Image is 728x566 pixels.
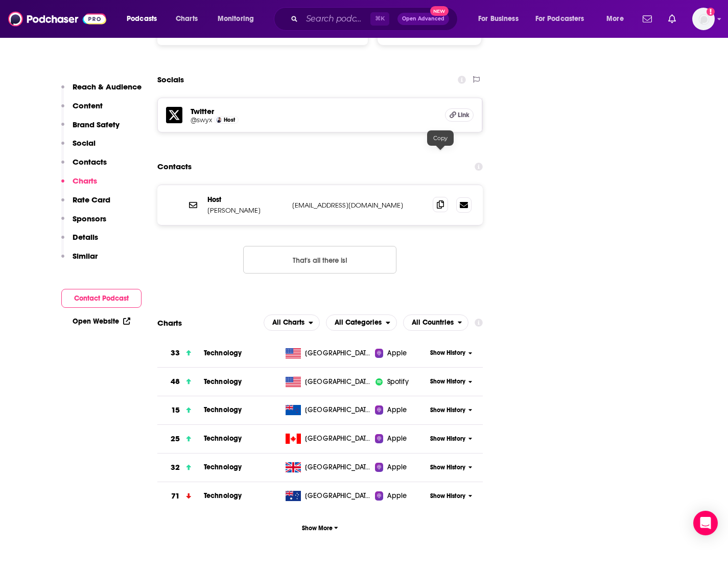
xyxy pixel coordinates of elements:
[73,176,97,186] p: Charts
[61,138,96,157] button: Social
[412,319,454,326] span: All Countries
[171,433,180,445] h3: 25
[61,251,98,270] button: Similar
[693,511,718,535] div: Open Intercom Messenger
[281,348,375,358] a: [GEOGRAPHIC_DATA]
[387,462,407,472] span: Apple
[535,12,584,26] span: For Podcasters
[61,157,107,176] button: Contacts
[61,289,142,308] button: Contact Podcast
[171,376,180,388] h3: 48
[692,8,715,30] img: User Profile
[210,11,267,27] button: open menu
[204,434,242,443] a: Technology
[284,7,467,31] div: Search podcasts, credits, & more...
[216,117,222,123] img: Shawn Wang
[387,377,409,387] span: Spotify
[375,348,427,358] a: Apple
[427,492,476,501] button: Show History
[61,82,142,101] button: Reach & Audience
[427,463,476,472] button: Show History
[157,318,182,328] h2: Charts
[478,12,519,26] span: For Business
[73,195,110,205] p: Rate Card
[264,314,320,331] button: open menu
[61,214,106,233] button: Sponsors
[73,138,96,148] p: Social
[387,434,407,444] span: Apple
[403,314,469,331] button: open menu
[326,314,397,331] button: open menu
[375,378,383,386] img: iconImage
[73,82,142,92] p: Reach & Audience
[204,491,242,500] a: Technology
[73,157,107,167] p: Contacts
[639,10,656,28] a: Show notifications dropdown
[157,454,204,482] a: 32
[430,349,465,357] span: Show History
[157,482,204,510] a: 71
[8,9,106,29] a: Podchaser - Follow, Share and Rate Podcasts
[375,377,427,387] a: iconImageSpotify
[292,201,425,210] p: [EMAIL_ADDRESS][DOMAIN_NAME]
[171,404,180,416] h3: 15
[61,195,110,214] button: Rate Card
[169,11,204,27] a: Charts
[157,425,204,453] a: 25
[707,8,715,16] svg: Add a profile image
[305,462,371,472] span: United Kingdom
[204,463,242,471] a: Technology
[387,405,407,415] span: Apple
[430,435,465,443] span: Show History
[157,339,204,367] a: 33
[224,117,235,123] span: Host
[403,314,469,331] h2: Countries
[191,106,437,116] h5: Twitter
[207,206,284,215] p: [PERSON_NAME]
[264,314,320,331] h2: Platforms
[204,405,242,414] span: Technology
[427,377,476,386] button: Show History
[664,10,680,28] a: Show notifications dropdown
[397,13,449,25] button: Open AdvancedNew
[599,11,637,27] button: open menu
[243,246,396,274] button: Nothing here.
[204,377,242,386] a: Technology
[402,16,444,21] span: Open Advanced
[430,377,465,386] span: Show History
[191,116,212,124] h5: @swyx
[335,319,382,326] span: All Categories
[171,462,180,473] h3: 32
[157,157,192,176] h2: Contacts
[157,368,204,396] a: 48
[127,12,157,26] span: Podcasts
[427,130,454,146] div: Copy
[305,434,371,444] span: Canada
[471,11,531,27] button: open menu
[305,348,371,358] span: United States
[120,11,170,27] button: open menu
[73,214,106,223] p: Sponsors
[305,377,371,387] span: United States
[445,108,474,122] a: Link
[430,6,449,16] span: New
[375,405,427,415] a: Apple
[157,518,483,537] button: Show More
[427,435,476,443] button: Show History
[272,319,304,326] span: All Charts
[281,377,375,387] a: [GEOGRAPHIC_DATA]
[281,491,375,501] a: [GEOGRAPHIC_DATA]
[302,11,370,27] input: Search podcasts, credits, & more...
[326,314,397,331] h2: Categories
[458,111,469,119] span: Link
[73,120,120,129] p: Brand Safety
[692,8,715,30] button: Show profile menu
[61,232,98,251] button: Details
[430,406,465,415] span: Show History
[204,349,242,357] a: Technology
[427,406,476,415] button: Show History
